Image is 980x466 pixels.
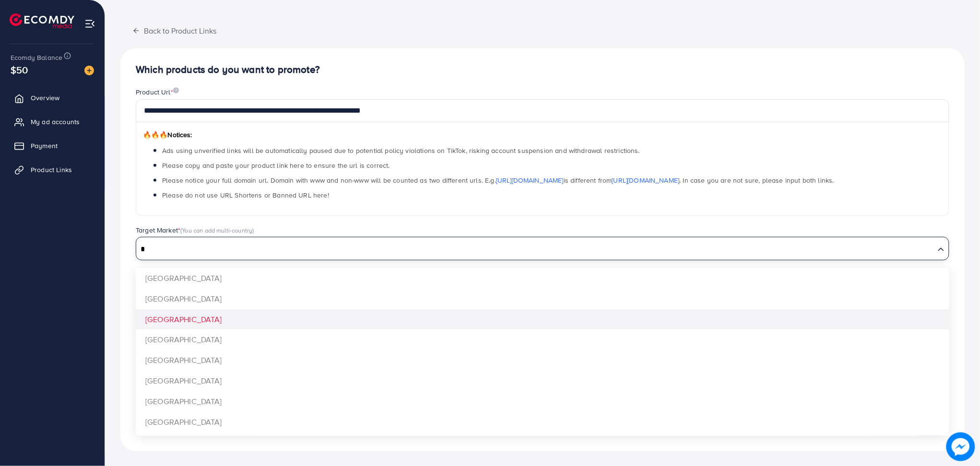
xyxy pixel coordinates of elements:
img: image [84,66,94,75]
span: Ecomdy Balance [11,53,62,62]
img: image [946,432,975,461]
a: Payment [7,136,97,155]
label: Target Market [136,225,254,235]
input: Search for option [137,242,934,257]
img: menu [84,18,95,29]
li: [GEOGRAPHIC_DATA] [136,289,949,309]
li: [GEOGRAPHIC_DATA] [136,309,949,330]
div: Search for option [136,237,949,260]
label: Product Url [136,87,179,97]
span: $50 [11,63,28,77]
li: [GEOGRAPHIC_DATA] [136,432,949,453]
span: Notices: [143,130,192,140]
a: Product Links [7,160,97,179]
li: [GEOGRAPHIC_DATA] [136,391,949,412]
li: [GEOGRAPHIC_DATA] [136,412,949,432]
h4: Which products do you want to promote? [136,64,949,76]
li: [GEOGRAPHIC_DATA] [136,268,949,289]
li: [GEOGRAPHIC_DATA] [136,371,949,391]
span: Please do not use URL Shortens or Banned URL here! [162,190,329,200]
button: Back to Product Links [120,20,228,41]
img: image [173,87,179,93]
img: logo [10,13,74,28]
li: [GEOGRAPHIC_DATA] [136,329,949,350]
span: Product Links [31,165,72,175]
span: Please copy and paste your product link here to ensure the url is correct. [162,161,390,170]
a: [URL][DOMAIN_NAME] [496,175,564,185]
span: Ads using unverified links will be automatically paused due to potential policy violations on Tik... [162,146,640,155]
a: Overview [7,88,97,107]
a: [URL][DOMAIN_NAME] [612,175,680,185]
span: My ad accounts [31,117,80,127]
span: (You can add multi-country) [180,226,254,234]
span: Please notice your full domain url. Domain with www and non-www will be counted as two different ... [162,175,834,185]
a: My ad accounts [7,112,97,131]
span: Payment [31,141,58,151]
span: 🔥🔥🔥 [143,130,167,140]
li: [GEOGRAPHIC_DATA] [136,350,949,371]
span: Overview [31,93,59,103]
